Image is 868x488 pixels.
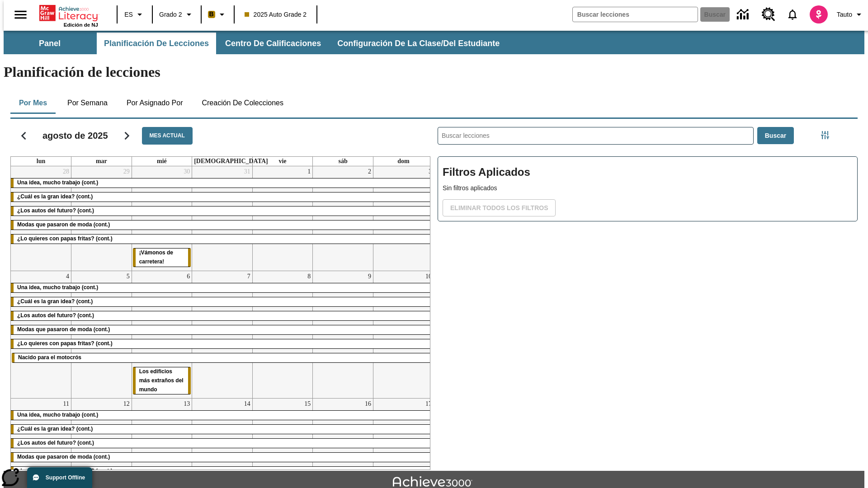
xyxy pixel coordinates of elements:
[46,474,85,481] span: Support Offline
[139,249,173,265] span: ¡Vámonos de carretera!
[363,399,373,409] a: 16 de agosto de 2025
[11,271,71,399] td: 4 de agosto de 2025
[17,312,94,319] span: ¿Los autos del futuro? (cont.)
[245,10,307,19] span: 2025 Auto Grade 2
[438,127,753,144] input: Buscar lecciones
[17,426,93,432] span: ¿Cuál es la gran idea? (cont.)
[4,33,508,54] div: Subbarra de navegación
[42,130,108,141] h2: agosto de 2025
[218,33,328,54] button: Centro de calificaciones
[10,92,56,114] button: Por mes
[35,157,47,166] a: lunes
[11,178,434,188] div: Una idea, mucho trabajo (cont.)
[204,6,231,23] button: Boost El color de la clase es anaranjado claro. Cambiar el color de la clase.
[122,166,132,177] a: 29 de julio de 2025
[156,6,198,23] button: Grado: Grado 2, Elige un grado
[781,3,804,26] a: Notificaciones
[313,166,373,271] td: 2 de agosto de 2025
[424,399,434,409] a: 17 de agosto de 2025
[17,440,94,446] span: ¿Los autos del futuro? (cont.)
[4,64,864,80] h1: Planificación de lecciones
[17,284,98,291] span: Una idea, mucho trabajo (cont.)
[731,2,756,27] a: Centro de información
[366,166,373,177] a: 2 de agosto de 2025
[159,10,182,19] span: Grado 2
[11,467,434,476] div: ¿Lo quieres con papas fritas? (cont.)
[185,271,192,282] a: 6 de agosto de 2025
[17,298,93,305] span: ¿Cuál es la gran idea? (cont.)
[252,271,313,399] td: 8 de agosto de 2025
[245,271,252,282] a: 7 de agosto de 2025
[132,271,192,399] td: 6 de agosto de 2025
[11,297,434,306] div: ¿Cuál es la gran idea? (cont.)
[242,399,252,409] a: 14 de agosto de 2025
[11,311,434,320] div: ¿Los autos del futuro? (cont.)
[443,161,853,183] h2: Filtros Aplicados
[192,157,270,166] a: jueves
[182,399,192,409] a: 13 de agosto de 2025
[11,439,434,448] div: ¿Los autos del futuro? (cont.)
[209,9,214,20] span: B
[5,33,95,54] button: Panel
[11,425,434,434] div: ¿Cuál es la gran idea? (cont.)
[373,166,434,271] td: 3 de agosto de 2025
[192,166,253,271] td: 31 de julio de 2025
[837,10,852,19] span: Tauto
[277,157,288,166] a: viernes
[17,412,98,418] span: Una idea, mucho trabajo (cont.)
[373,271,434,399] td: 10 de agosto de 2025
[64,22,98,28] span: Edición de NJ
[71,166,132,271] td: 29 de julio de 2025
[17,179,98,186] span: Una idea, mucho trabajo (cont.)
[833,6,868,23] button: Perfil/Configuración
[119,92,190,114] button: Por asignado por
[11,206,434,216] div: ¿Los autos del futuro? (cont.)
[11,235,434,244] div: ¿Lo quieres con papas fritas? (cont.)
[64,271,71,282] a: 4 de agosto de 2025
[61,399,71,409] a: 11 de agosto de 2025
[11,283,434,292] div: Una idea, mucho trabajo (cont.)
[60,92,115,114] button: Por semana
[11,166,71,271] td: 28 de julio de 2025
[7,1,34,28] button: Abrir el menú lateral
[11,192,434,202] div: ¿Cuál es la gran idea? (cont.)
[139,368,184,393] span: Los edificios más extraños del mundo
[194,92,291,114] button: Creación de colecciones
[573,7,698,22] input: Buscar campo
[302,399,312,409] a: 15 de agosto de 2025
[17,235,113,242] span: ¿Lo quieres con papas fritas? (cont.)
[17,454,110,460] span: Modas que pasaron de moda (cont.)
[192,271,253,399] td: 7 de agosto de 2025
[27,467,92,488] button: Support Offline
[133,367,191,394] div: Los edificios más extraños del mundo
[17,193,93,200] span: ¿Cuál es la gran idea? (cont.)
[11,411,434,420] div: Una idea, mucho trabajo (cont.)
[132,166,192,271] td: 30 de julio de 2025
[97,33,216,54] button: Planificación de lecciones
[18,354,81,361] span: Nacido para el motocrós
[125,271,132,282] a: 5 de agosto de 2025
[61,166,71,177] a: 28 de julio de 2025
[12,353,433,362] div: Nacido para el motocrós
[306,166,312,177] a: 1 de agosto de 2025
[366,271,373,282] a: 9 de agosto de 2025
[133,249,191,267] div: ¡Vámonos de carretera!
[182,166,192,177] a: 30 de julio de 2025
[12,124,35,147] button: Regresar
[71,271,132,399] td: 5 de agosto de 2025
[17,326,110,333] span: Modas que pasaron de moda (cont.)
[115,124,138,147] button: Seguir
[11,325,434,334] div: Modas que pasaron de moda (cont.)
[430,115,858,470] div: Buscar
[94,157,109,166] a: martes
[122,399,132,409] a: 12 de agosto de 2025
[313,271,373,399] td: 9 de agosto de 2025
[11,339,434,348] div: ¿Lo quieres con papas fritas? (cont.)
[757,127,794,145] button: Buscar
[427,166,434,177] a: 3 de agosto de 2025
[124,10,133,19] span: ES
[438,156,858,221] div: Filtros Aplicados
[810,5,828,23] img: avatar image
[443,183,853,193] p: Sin filtros aplicados
[142,127,193,145] button: Mes actual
